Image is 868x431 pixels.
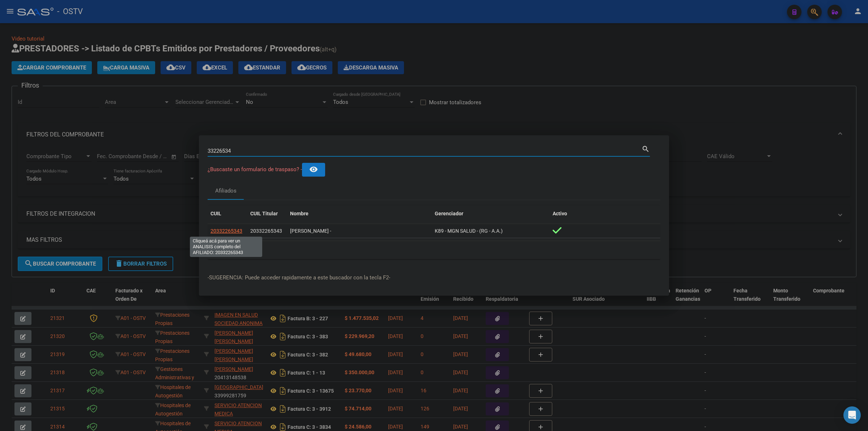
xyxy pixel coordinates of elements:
span: Nombre [290,211,309,216]
span: CUIL [210,211,221,216]
mat-icon: search [642,144,650,153]
div: [PERSON_NAME] - [290,227,429,235]
div: 1 total [208,241,660,259]
div: Afiliados [215,187,237,195]
datatable-header-cell: Activo [550,206,660,221]
datatable-header-cell: CUIL [208,206,247,221]
datatable-header-cell: Nombre [287,206,432,221]
span: 20332265343 [210,228,242,234]
datatable-header-cell: CUIL Titular [247,206,287,221]
span: ¿Buscaste un formulario de traspaso? - [208,166,302,173]
datatable-header-cell: Gerenciador [432,206,550,221]
p: -SUGERENCIA: Puede acceder rapidamente a este buscador con la tecla F2- [208,274,660,282]
mat-icon: remove_red_eye [309,165,318,174]
span: Activo [553,211,567,216]
span: Gerenciador [435,211,463,216]
span: K89 - MGN SALUD - (RG - A.A.) [435,228,503,234]
span: 20332265343 [250,228,282,234]
div: Open Intercom Messenger [843,406,861,424]
span: CUIL Titular [250,211,278,216]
